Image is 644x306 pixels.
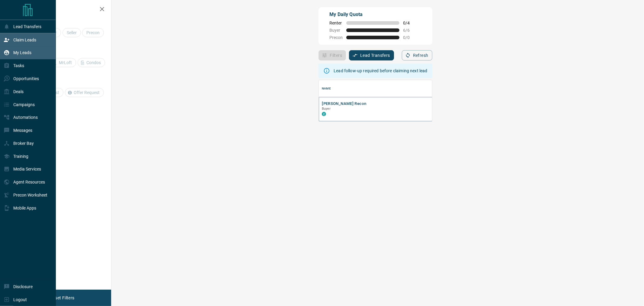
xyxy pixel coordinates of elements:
span: 6 / 6 [403,28,416,33]
button: [PERSON_NAME] Recon [322,101,366,107]
p: My Daily Quota [329,11,416,18]
div: Name [322,80,331,97]
span: Precon [329,35,343,40]
span: Buyer [322,107,331,111]
h2: Filters [19,6,105,13]
span: Buyer [329,28,343,33]
div: Lead follow-up required before claiming next lead [334,65,427,76]
button: Lead Transfers [349,50,394,60]
span: Renter [329,21,343,25]
button: Refresh [402,50,432,60]
span: 0 / 4 [403,21,416,25]
div: Name [319,80,597,97]
span: 0 / 0 [403,35,416,40]
div: condos.ca [322,112,326,116]
button: Reset Filters [46,293,78,303]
